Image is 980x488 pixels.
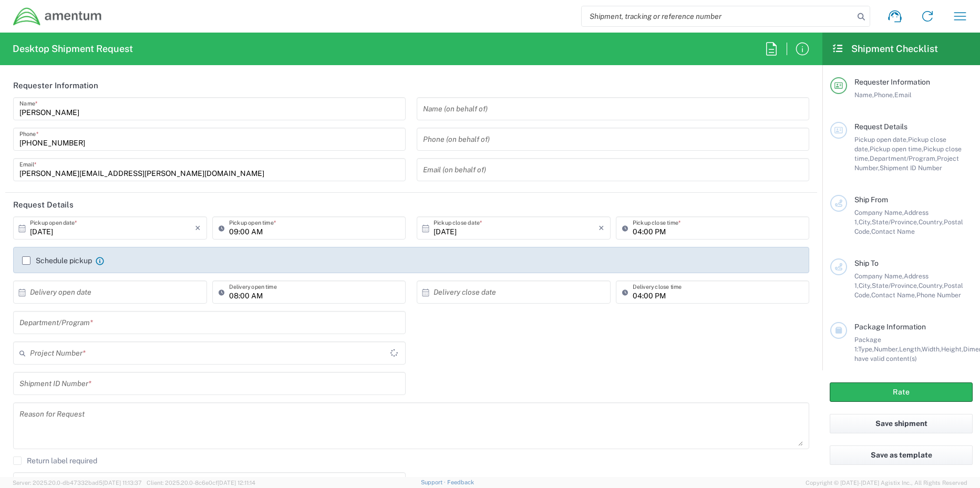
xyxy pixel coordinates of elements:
[830,382,973,402] button: Rate
[582,6,854,26] input: Shipment, tracking or reference number
[899,345,922,353] span: Length,
[218,480,255,486] span: [DATE] 12:11:14
[858,345,874,353] span: Type,
[854,323,926,331] span: Package Information
[102,480,142,486] span: [DATE] 11:13:37
[447,479,474,485] a: Feedback
[854,91,874,99] span: Name,
[854,209,904,216] span: Company Name,
[874,91,894,99] span: Phone,
[832,43,938,55] h2: Shipment Checklist
[195,220,201,236] i: ×
[859,218,872,226] span: City,
[919,218,944,226] span: Country,
[941,345,963,353] span: Height,
[859,282,872,289] span: City,
[13,43,133,55] h2: Desktop Shipment Request
[13,456,97,465] label: Return label required
[854,336,881,353] span: Package 1:
[871,291,916,299] span: Contact Name,
[830,445,973,465] button: Save as template
[13,480,142,486] span: Server: 2025.20.0-db47332bad5
[854,259,879,267] span: Ship To
[880,164,942,172] span: Shipment ID Number
[894,91,912,99] span: Email
[870,145,923,153] span: Pickup open time,
[854,195,888,204] span: Ship From
[421,479,447,485] a: Support
[854,136,908,143] span: Pickup open date,
[854,272,904,280] span: Company Name,
[599,220,604,236] i: ×
[854,122,907,131] span: Request Details
[13,80,98,91] h2: Requester Information
[919,282,944,289] span: Country,
[854,78,930,86] span: Requester Information
[13,200,74,210] h2: Request Details
[22,256,92,265] label: Schedule pickup
[916,291,961,299] span: Phone Number
[872,282,919,289] span: State/Province,
[871,227,915,235] span: Contact Name
[147,480,255,486] span: Client: 2025.20.0-8c6e0cf
[870,154,937,162] span: Department/Program,
[830,414,973,433] button: Save shipment
[874,345,899,353] span: Number,
[872,218,919,226] span: State/Province,
[806,478,967,487] span: Copyright © [DATE]-[DATE] Agistix Inc., All Rights Reserved
[13,7,102,26] img: dyncorp
[922,345,941,353] span: Width,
